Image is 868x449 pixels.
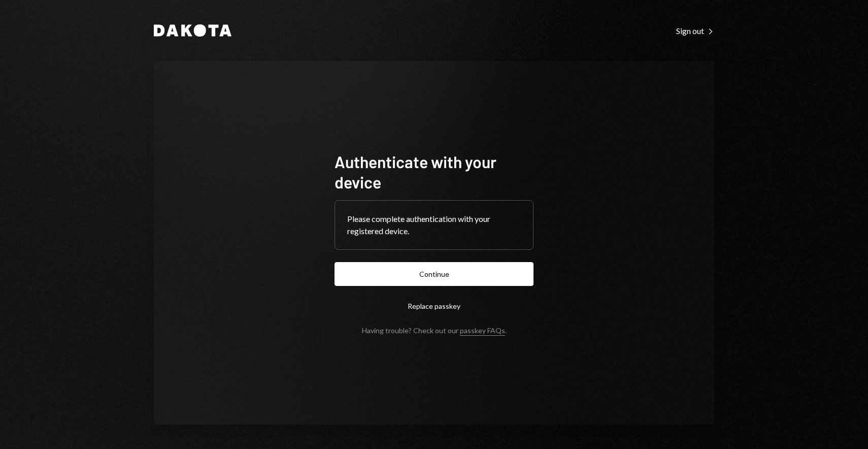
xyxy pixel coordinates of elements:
[676,25,714,36] a: Sign out
[335,151,533,192] h1: Authenticate with your device
[460,326,505,336] a: passkey FAQs
[347,213,521,237] div: Please complete authentication with your registered device.
[335,294,533,318] button: Replace passkey
[335,262,533,286] button: Continue
[676,26,714,36] div: Sign out
[362,326,507,335] div: Having trouble? Check out our .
